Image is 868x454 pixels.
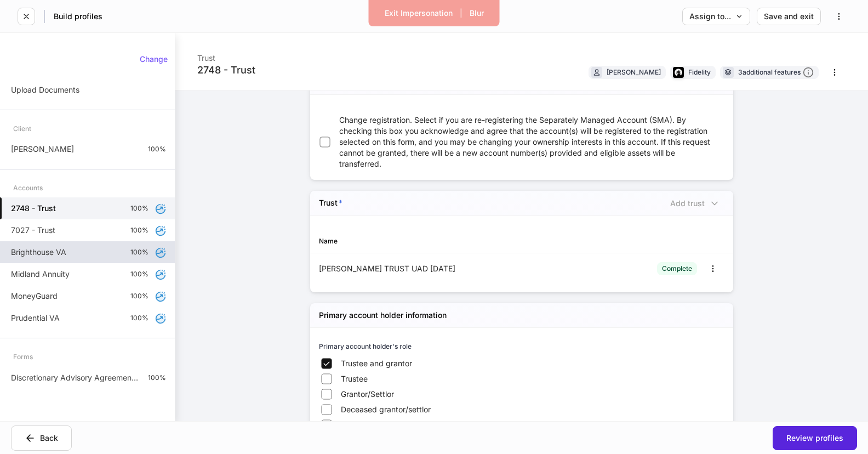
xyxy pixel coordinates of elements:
[11,425,72,451] button: Back
[140,55,168,63] div: Change
[130,248,149,257] p: 100%
[341,373,368,384] span: Trustee
[341,404,431,415] span: Deceased grantor/settlor
[130,292,149,300] p: 100%
[11,225,55,236] p: 7027 - Trust
[130,270,149,279] p: 100%
[11,372,139,383] p: Discretionary Advisory Agreement: Non-Wrap Fee
[786,434,843,442] div: Review profiles
[197,46,255,64] div: Trust
[13,178,43,197] div: Accounts
[25,433,58,444] div: Back
[319,263,522,274] div: [PERSON_NAME] TRUST UAD [DATE]
[385,9,453,17] div: Exit Impersonation
[764,13,814,20] div: Save and exit
[130,204,149,213] p: 100%
[148,373,166,382] p: 100%
[11,313,60,324] p: Prudential VA
[470,9,484,17] div: Blur
[148,145,166,154] p: 100%
[319,236,522,246] div: Name
[378,4,460,22] button: Exit Impersonation
[130,226,149,235] p: 100%
[738,67,814,78] div: 3 additional features
[13,347,33,366] div: Forms
[133,50,175,68] button: Change
[682,8,750,25] button: Assign to...
[319,310,447,321] h5: Primary account holder information
[319,197,342,208] h5: Trust
[607,67,661,77] div: [PERSON_NAME]
[341,419,486,430] span: Individual with appoint/remove authority
[11,84,79,95] p: Upload Documents
[339,115,718,169] span: Change registration. Select if you are re-registering the Separately Managed Account (SMA). By ch...
[689,13,743,20] div: Assign to...
[662,263,692,274] div: Complete
[773,426,857,450] button: Review profiles
[13,119,31,138] div: Client
[54,11,102,22] h5: Build profiles
[197,64,255,77] div: 2748 - Trust
[11,144,74,155] p: [PERSON_NAME]
[11,291,58,302] p: MoneyGuard
[341,389,394,400] span: Grantor/Settlor
[319,341,412,351] h6: Primary account holder's role
[11,269,70,280] p: Midland Annuity
[11,203,56,214] h5: 2748 - Trust
[757,8,821,25] button: Save and exit
[666,197,724,209] div: A maximum of 1 is allowed for this form.
[130,314,149,322] p: 100%
[462,4,491,22] button: Blur
[11,247,66,258] p: Brighthouse VA
[688,67,711,77] div: Fidelity
[341,358,412,369] span: Trustee and grantor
